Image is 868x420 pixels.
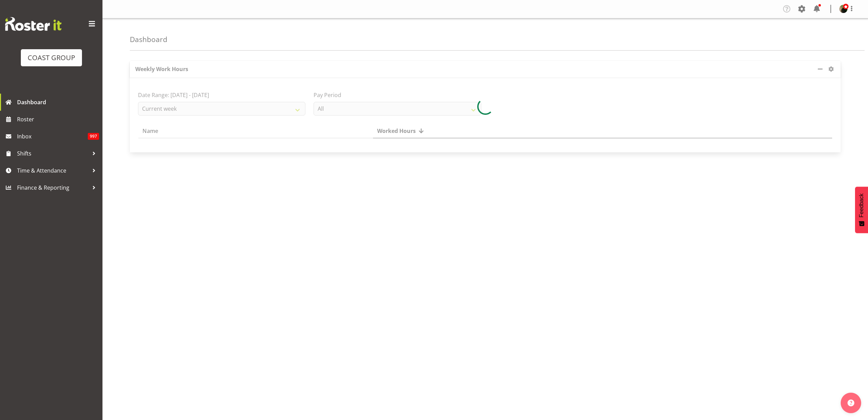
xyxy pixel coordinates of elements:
[17,165,89,176] span: Time & Attendance
[17,97,99,107] span: Dashboard
[839,5,848,13] img: micah-hetrick73ebaf9e9aacd948a3fc464753b70555.png
[28,53,75,63] div: COAST GROUP
[17,114,99,124] span: Roster
[17,148,89,159] span: Shifts
[130,36,167,43] h4: Dashboard
[17,182,89,193] span: Finance & Reporting
[858,193,865,217] span: Feedback
[855,187,868,233] button: Feedback - Show survey
[17,131,88,141] span: Inbox
[848,399,854,406] img: help-xxl-2.png
[88,133,99,140] span: 997
[5,17,61,31] img: Rosterit website logo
